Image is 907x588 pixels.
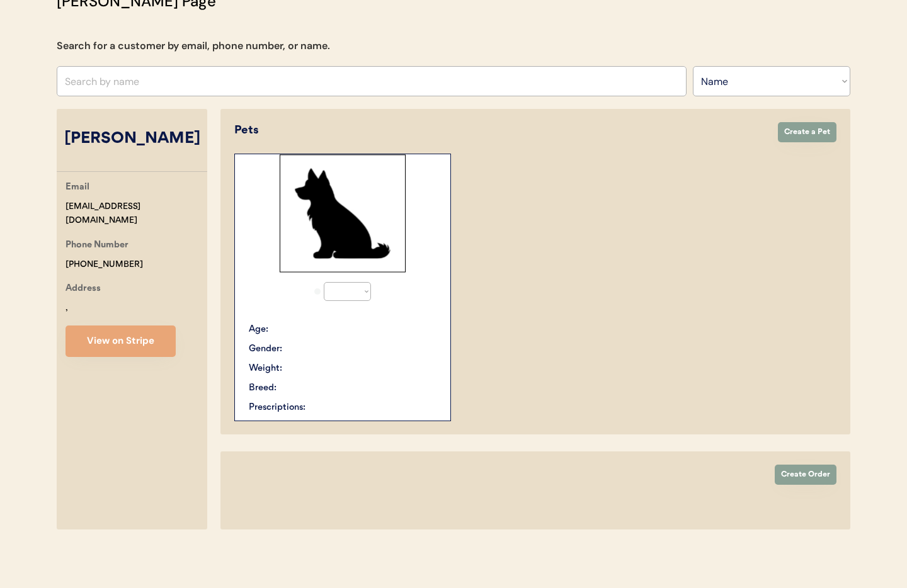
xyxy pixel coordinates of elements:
[66,325,176,357] button: View on Stripe
[249,382,277,395] div: Breed:
[66,257,143,272] div: [PHONE_NUMBER]
[66,281,101,297] div: Address
[280,154,406,273] img: Rectangle%2029.svg
[66,238,128,254] div: Phone Number
[778,122,836,142] button: Create a Pet
[249,362,282,375] div: Weight:
[234,122,765,139] div: Pets
[57,66,687,96] input: Search by name
[249,401,305,414] div: Prescriptions:
[775,465,836,485] button: Create Order
[66,200,207,229] div: [EMAIL_ADDRESS][DOMAIN_NAME]
[57,38,330,54] div: Search for a customer by email, phone number, or name.
[249,342,282,356] div: Gender:
[66,180,89,196] div: Email
[57,127,207,151] div: [PERSON_NAME]
[66,301,68,315] div: ,
[249,323,268,336] div: Age:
